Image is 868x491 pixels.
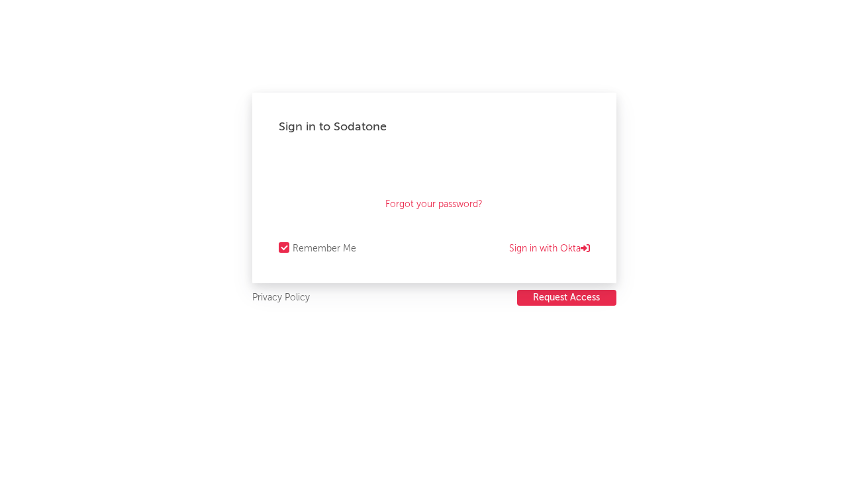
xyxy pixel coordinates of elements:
div: Sign in to Sodatone [279,119,590,135]
a: Sign in with Okta [509,241,590,257]
div: Remember Me [293,241,356,257]
button: Request Access [517,290,616,306]
a: Privacy Policy [252,290,310,306]
a: Request Access [517,290,616,306]
a: Forgot your password? [385,197,483,212]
